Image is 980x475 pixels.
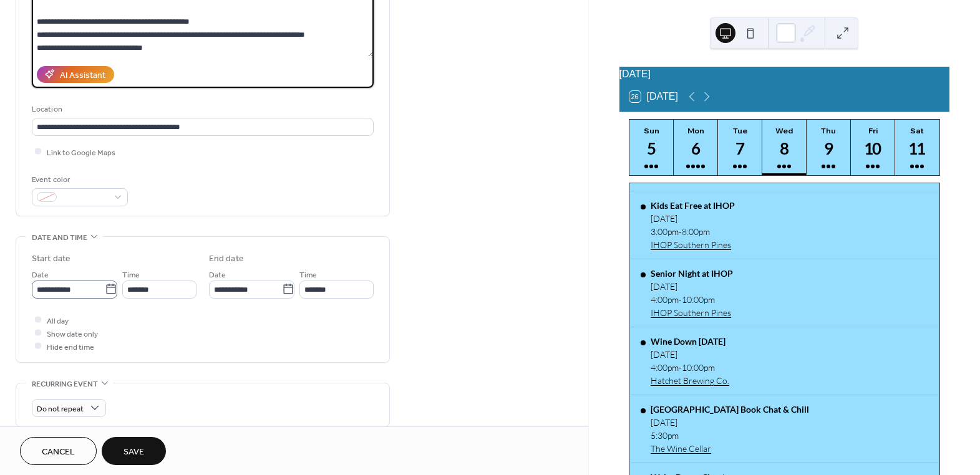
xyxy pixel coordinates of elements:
[651,336,729,347] div: Wine Down [DATE]
[863,138,883,159] div: 10
[60,69,105,82] div: AI Assistant
[774,138,795,159] div: 8
[47,327,98,340] span: Show date only
[682,362,715,373] span: 10:00pm
[686,138,706,159] div: 6
[855,126,891,135] div: Fri
[651,226,679,237] span: 3:00pm
[651,239,735,250] a: IHOP Southern Pines
[20,437,97,465] button: Cancel
[679,362,682,373] span: -
[47,340,94,353] span: Hide end time
[651,443,809,454] a: The Wine Cellar
[299,268,317,281] span: Time
[651,362,679,373] span: 4:00pm
[679,294,682,305] span: -
[651,294,679,305] span: 4:00pm
[851,120,895,175] button: Fri10
[633,126,670,135] div: Sun
[651,281,733,292] div: [DATE]
[32,103,371,116] div: Location
[629,120,674,175] button: Sun5
[625,88,682,105] button: 26[DATE]
[810,126,847,135] div: Thu
[122,268,140,281] span: Time
[651,200,735,211] div: Kids Eat Free at IHOP
[32,173,125,186] div: Event color
[895,120,939,175] button: Sat11
[899,126,936,135] div: Sat
[651,349,729,360] div: [DATE]
[651,375,729,386] a: Hatchet Brewing Co.
[722,126,759,135] div: Tue
[674,120,718,175] button: Mon6
[677,126,714,135] div: Mon
[651,430,809,441] div: 5:30pm
[32,252,70,266] div: Start date
[102,437,166,465] button: Save
[124,446,144,459] span: Save
[209,268,226,281] span: Date
[47,146,115,159] span: Link to Google Maps
[32,231,87,244] span: Date and time
[679,226,682,237] span: -
[818,138,839,159] div: 9
[682,294,715,305] span: 10:00pm
[37,401,84,416] span: Do not repeat
[641,138,662,159] div: 5
[47,314,69,327] span: All day
[762,120,807,175] button: Wed8
[766,126,803,135] div: Wed
[32,268,49,281] span: Date
[619,67,949,82] div: [DATE]
[807,120,851,175] button: Thu9
[209,252,244,266] div: End date
[651,404,809,415] div: [GEOGRAPHIC_DATA] Book Chat & Chill
[37,66,114,83] button: AI Assistant
[907,138,928,159] div: 11
[682,226,710,237] span: 8:00pm
[651,307,733,318] a: IHOP Southern Pines
[651,213,735,224] div: [DATE]
[730,138,750,159] div: 7
[651,268,733,279] div: Senior Night at IHOP
[42,446,75,459] span: Cancel
[718,120,762,175] button: Tue7
[651,417,809,428] div: [DATE]
[32,378,98,391] span: Recurring event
